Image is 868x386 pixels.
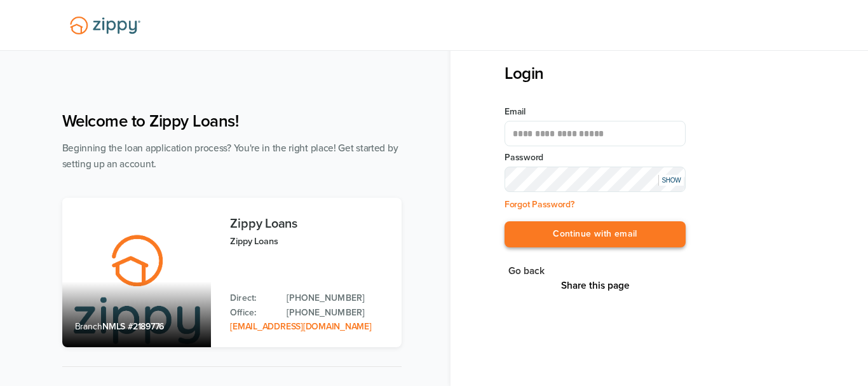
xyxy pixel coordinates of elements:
a: Email Address: zippyguide@zippymh.com [230,321,371,332]
p: Direct: [230,291,274,305]
a: Office Phone: 512-975-2947 [287,306,388,320]
p: Zippy Loans [230,234,388,249]
a: Direct Phone: 512-975-2947 [287,291,388,305]
button: Share This Page [557,279,634,292]
input: Input Password [505,167,686,192]
label: Password [505,151,686,164]
h3: Login [505,64,686,83]
button: Continue with email [505,221,686,247]
h1: Welcome to Zippy Loans! [62,111,402,131]
span: Branch [75,321,103,332]
a: Forgot Password? [505,199,574,210]
label: Email [505,106,686,118]
p: Office: [230,306,274,320]
input: Email Address [505,121,686,146]
div: SHOW [658,175,684,186]
span: NMLS #2189776 [102,321,164,332]
img: Lender Logo [62,11,148,40]
span: Beginning the loan application process? You're in the right place! Get started by setting up an a... [62,142,398,170]
h3: Zippy Loans [230,217,388,231]
button: Go back [505,263,548,280]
